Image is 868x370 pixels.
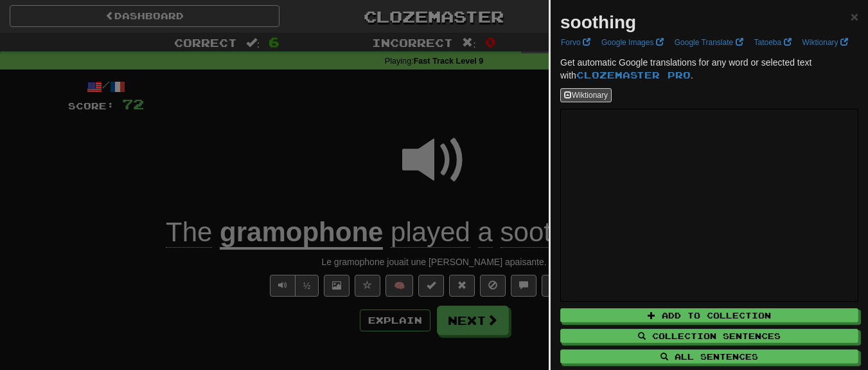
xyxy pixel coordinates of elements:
[560,308,858,322] button: Add to Collection
[560,329,858,343] button: Collection Sentences
[750,35,795,50] a: Tatoeba
[557,35,594,50] a: Forvo
[560,349,858,364] button: All Sentences
[576,69,691,80] a: Clozemaster Pro
[560,56,858,82] p: Get automatic Google translations for any word or selected text with .
[560,12,636,32] strong: soothing
[799,35,852,50] a: Wiktionary
[851,9,858,24] span: ×
[671,35,747,50] a: Google Translate
[560,88,612,102] button: Wiktionary
[851,10,858,23] button: Close
[598,35,668,50] a: Google Images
